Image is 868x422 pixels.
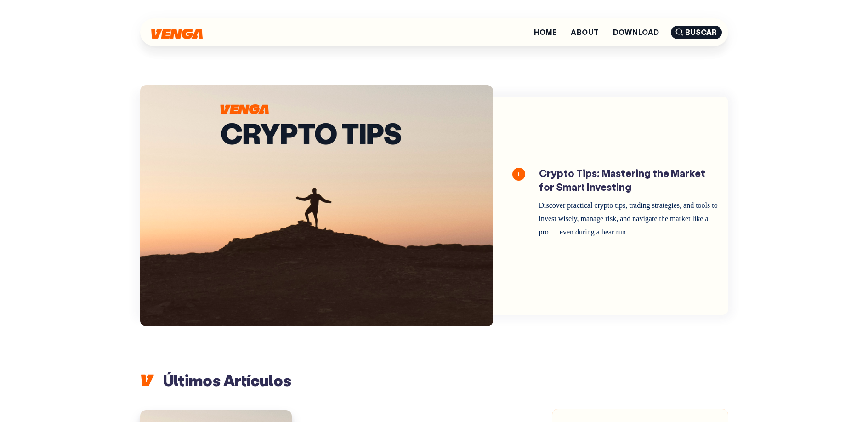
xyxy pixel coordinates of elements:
img: Blog-cover---Crypto-Tips.png [140,85,493,326]
img: Venga Blog [151,29,203,39]
span: Buscar [671,26,722,39]
a: Home [534,29,557,36]
a: Download [613,29,659,36]
span: 1 [512,168,525,181]
a: About [571,29,599,36]
h2: Últimos Artículos [140,370,728,390]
